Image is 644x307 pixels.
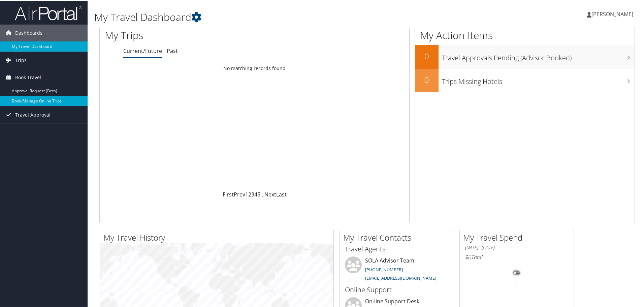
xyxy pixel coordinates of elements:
[105,28,275,42] h1: My Trips
[415,73,439,85] h2: 0
[415,44,635,68] a: 0Travel Approvals Pending (Advisor Booked)
[342,256,452,283] li: SOLA Advisor Team
[465,244,569,250] h6: [DATE] - [DATE]
[415,50,439,61] h2: 0
[254,190,257,197] a: 4
[123,47,162,54] a: Current/Future
[415,28,635,42] h1: My Action Items
[234,190,245,197] a: Prev
[251,190,254,197] a: 3
[15,4,82,20] img: airportal-logo.png
[343,231,454,243] h2: My Travel Contacts
[345,244,449,253] h3: Travel Agents
[100,62,409,74] td: No matching records found
[264,190,276,197] a: Next
[591,10,633,17] span: [PERSON_NAME]
[345,284,449,294] h3: Online Support
[15,68,41,85] span: Book Travel
[365,274,436,280] a: [EMAIL_ADDRESS][DOMAIN_NAME]
[245,190,248,197] a: 1
[415,68,635,92] a: 0Trips Missing Hotels
[442,49,635,62] h3: Travel Approvals Pending (Advisor Booked)
[260,190,264,197] span: …
[94,9,458,24] h1: My Travel Dashboard
[257,190,260,197] a: 5
[103,231,333,243] h2: My Travel History
[223,190,234,197] a: First
[587,3,640,24] a: [PERSON_NAME]
[15,24,42,41] span: Dashboards
[248,190,251,197] a: 2
[442,73,635,86] h3: Trips Missing Hotels
[465,253,471,260] span: $0
[514,270,519,274] tspan: 0%
[15,106,51,123] span: Travel Approval
[365,266,403,272] a: [PHONE_NUMBER]
[15,51,27,68] span: Trips
[276,190,287,197] a: Last
[465,253,569,260] h6: Total
[167,47,178,54] a: Past
[463,231,574,243] h2: My Travel Spend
